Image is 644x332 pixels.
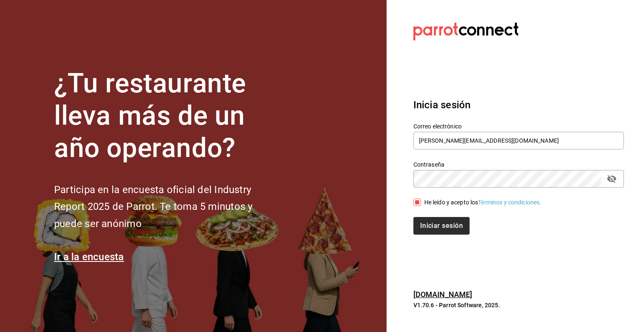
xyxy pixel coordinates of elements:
[413,97,624,112] h3: Inicia sesión
[424,198,542,207] div: He leído y acepto los
[413,301,624,309] p: V1.70.6 - Parrot Software, 2025.
[413,132,624,149] input: Ingresa tu correo electrónico
[478,199,541,206] a: Términos y condiciones.
[54,181,280,233] h2: Participa en la encuesta oficial del Industry Report 2025 de Parrot. Te toma 5 minutos y puede se...
[54,251,124,263] a: Ir a la encuesta
[413,290,473,299] a: [DOMAIN_NAME]
[413,123,624,129] label: Correo electrónico
[413,162,624,167] label: Contraseña
[54,68,280,164] h1: ¿Tu restaurante lleva más de un año operando?
[413,217,470,235] button: Iniciar sesión
[605,172,619,186] button: passwordField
